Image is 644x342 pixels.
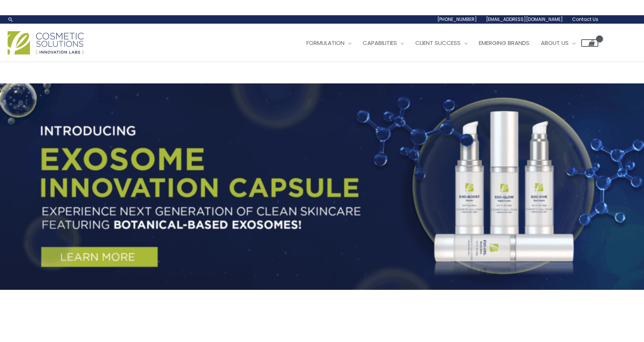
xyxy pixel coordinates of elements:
[486,16,563,22] span: [EMAIL_ADDRESS][DOMAIN_NAME]
[535,32,581,54] a: About Us
[437,16,477,22] span: [PHONE_NUMBER]
[567,15,598,24] a: Contact Us
[306,39,344,47] span: Formulation
[415,39,461,47] span: Client Success
[479,39,529,47] span: Emerging Brands
[301,32,357,54] a: Formulation
[357,32,410,54] a: Capabilities
[473,32,535,54] a: Emerging Brands
[8,16,14,22] a: Search icon link
[433,15,481,24] a: [PHONE_NUMBER]
[295,32,598,54] nav: Site Navigation
[541,39,569,47] span: About Us
[581,39,598,47] a: View Shopping Cart, empty
[8,31,84,54] img: Cosmetic Solutions Logo
[410,32,473,54] a: Client Success
[363,39,397,47] span: Capabilities
[572,16,598,22] span: Contact Us
[481,15,567,24] a: [EMAIL_ADDRESS][DOMAIN_NAME]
